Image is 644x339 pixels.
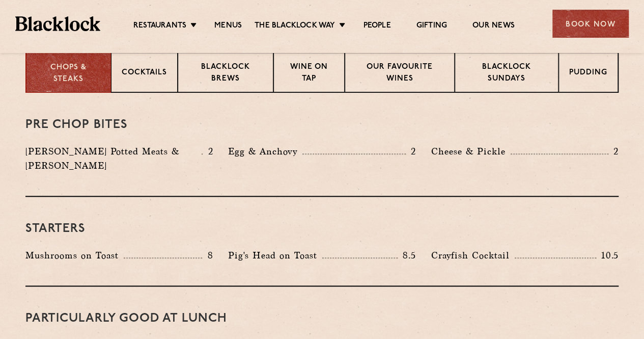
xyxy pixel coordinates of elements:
[25,144,202,173] p: [PERSON_NAME] Potted Meats & [PERSON_NAME]
[203,145,213,158] p: 2
[431,144,511,159] p: Cheese & Pickle
[25,312,619,325] h3: PARTICULARLY GOOD AT LUNCH
[188,62,263,86] p: Blacklock Brews
[569,67,607,80] p: Pudding
[25,248,124,263] p: Mushrooms on Toast
[552,10,629,38] div: Book Now
[465,62,548,86] p: Blacklock Sundays
[122,67,167,80] p: Cocktails
[363,21,390,32] a: People
[608,145,619,158] p: 2
[15,16,100,31] img: BL_Textured_Logo-footer-cropped.svg
[472,21,515,32] a: Our News
[406,145,416,158] p: 2
[133,21,186,32] a: Restaurants
[25,118,619,132] h3: Pre Chop Bites
[431,248,515,263] p: Crayfish Cocktail
[202,249,213,262] p: 8
[228,248,322,263] p: Pig's Head on Toast
[37,62,100,85] p: Chops & Steaks
[416,21,447,32] a: Gifting
[596,249,619,262] p: 10.5
[398,249,416,262] p: 8.5
[255,21,335,32] a: The Blacklock Way
[228,144,302,159] p: Egg & Anchovy
[284,62,334,86] p: Wine on Tap
[214,21,242,32] a: Menus
[355,62,443,86] p: Our favourite wines
[25,222,619,236] h3: Starters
